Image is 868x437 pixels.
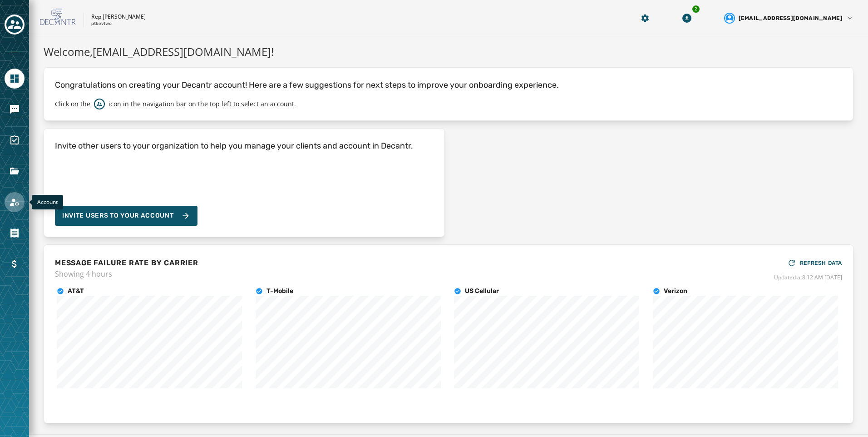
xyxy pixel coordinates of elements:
button: Invite Users to your account [55,206,197,226]
button: REFRESH DATA [787,256,842,270]
span: [EMAIL_ADDRESS][DOMAIN_NAME] [739,15,843,22]
span: REFRESH DATA [800,259,842,267]
p: Rep [PERSON_NAME] [91,13,146,20]
a: Navigate to Home [5,69,25,89]
h4: Verizon [664,287,687,296]
h4: Invite other users to your organization to help you manage your clients and account in Decantr. [55,139,413,152]
button: Manage global settings [637,10,653,26]
a: Navigate to Messaging [5,99,25,119]
p: Click on the [55,99,90,109]
p: icon in the navigation bar on the top left to select an account. [108,99,296,109]
span: Updated at 8:12 AM [DATE] [774,274,842,281]
a: Navigate to Billing [5,254,25,274]
p: Congratulations on creating your Decantr account! Here are a few suggestions for next steps to im... [55,79,842,91]
div: Account [32,195,63,209]
h4: T-Mobile [266,287,293,296]
a: Navigate to Surveys [5,130,25,150]
h4: US Cellular [465,287,499,296]
a: Navigate to Account [5,192,25,212]
p: ptkevlwo [91,20,112,27]
span: Showing 4 hours [55,268,198,279]
div: 2 [691,5,700,14]
a: Navigate to Files [5,161,25,181]
h4: MESSAGE FAILURE RATE BY CARRIER [55,258,198,268]
h1: Welcome, [EMAIL_ADDRESS][DOMAIN_NAME] ! [44,44,853,60]
a: Navigate to Orders [5,223,25,243]
button: Download Menu [679,10,695,26]
span: Invite Users to your account [62,211,174,220]
h4: AT&T [68,287,84,296]
button: Toggle account select drawer [5,15,25,35]
button: User settings [720,9,857,27]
